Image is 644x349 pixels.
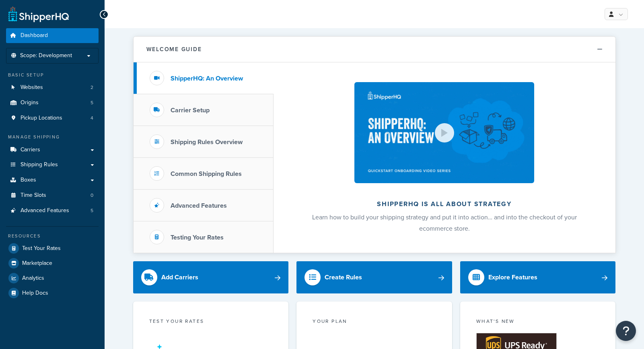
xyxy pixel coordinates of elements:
[488,272,537,283] div: Explore Features
[6,95,99,110] a: Origins5
[146,46,202,52] h2: Welcome Guide
[6,256,99,271] a: Marketplace
[21,84,43,91] span: Websites
[133,261,289,293] a: Add Carriers
[6,80,99,95] a: Websites2
[6,95,99,110] li: Origins
[161,272,198,283] div: Add Carriers
[6,142,99,157] a: Carriers
[91,99,93,106] span: 5
[21,207,69,214] span: Advanced Features
[312,213,577,233] span: Learn how to build your shipping strategy and put it into action… and into the checkout of your e...
[6,80,99,95] li: Websites
[22,245,61,252] span: Test Your Rates
[6,72,99,78] div: Basic Setup
[171,107,210,114] h3: Carrier Setup
[296,261,452,293] a: Create Rules
[21,161,58,168] span: Shipping Rules
[134,37,615,62] button: Welcome Guide
[21,99,39,106] span: Origins
[6,111,99,126] a: Pickup Locations4
[6,203,99,218] li: Advanced Features
[21,177,36,184] span: Boxes
[6,241,99,256] a: Test Your Rates
[6,111,99,126] li: Pickup Locations
[171,138,243,146] h3: Shipping Rules Overview
[6,173,99,188] a: Boxes
[325,272,362,283] div: Create Rules
[460,261,616,293] a: Explore Features
[476,318,600,327] div: What's New
[149,318,273,327] div: Test your rates
[20,52,72,59] span: Scope: Development
[171,170,242,178] h3: Common Shipping Rules
[21,115,62,122] span: Pickup Locations
[91,192,93,199] span: 0
[6,286,99,300] a: Help Docs
[21,32,48,39] span: Dashboard
[616,321,636,341] button: Open Resource Center
[6,28,99,43] a: Dashboard
[6,157,99,172] a: Shipping Rules
[91,115,93,122] span: 4
[6,271,99,285] a: Analytics
[354,82,534,183] img: ShipperHQ is all about strategy
[22,275,44,282] span: Analytics
[21,192,46,199] span: Time Slots
[171,202,227,209] h3: Advanced Features
[91,84,93,91] span: 2
[171,234,224,241] h3: Testing Your Rates
[91,207,93,214] span: 5
[6,188,99,203] li: Time Slots
[6,188,99,203] a: Time Slots0
[6,203,99,218] a: Advanced Features5
[6,134,99,140] div: Manage Shipping
[171,75,243,82] h3: ShipperHQ: An Overview
[6,233,99,240] div: Resources
[22,290,48,297] span: Help Docs
[313,318,436,327] div: Your Plan
[295,200,594,208] h2: ShipperHQ is all about strategy
[21,147,40,153] span: Carriers
[22,260,52,267] span: Marketplace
